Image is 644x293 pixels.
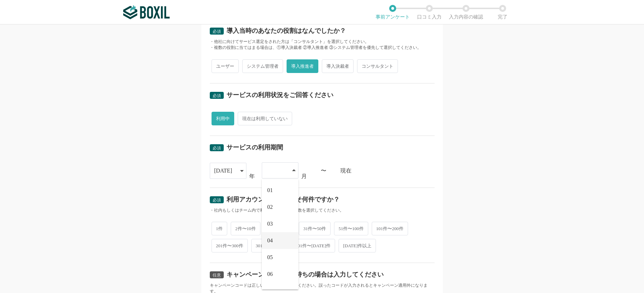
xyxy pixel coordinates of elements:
span: 現在は利用していない [238,112,292,125]
div: キャンペーンコードをお持ちの場合は入力してください [227,271,384,278]
img: ボクシルSaaS_ロゴ [123,5,170,19]
div: ・複数の役割に当てはまる場合は、①導入決裁者 ②導入推進者 ③システム管理者を優先して選択してください。 [210,45,435,51]
div: ・他社に向けてサービス選定をされた方は「コンサルタント」を選択してください。 [210,39,435,45]
span: 導入決裁者 [322,59,354,73]
span: 任意 [213,273,221,278]
span: 03 [267,221,273,227]
div: 年 [249,174,255,179]
span: 導入推進者 [287,59,318,73]
span: コンサルタント [357,59,398,73]
div: 〜 [321,168,326,174]
span: 101件〜200件 [372,222,408,235]
span: ユーザー [212,59,239,73]
li: 入力内容の確認 [448,5,484,20]
span: 02 [267,204,273,210]
div: 月 [301,174,307,179]
span: システム管理者 [242,59,283,73]
li: 口コミ入力 [411,5,448,20]
div: [DATE] [214,163,232,178]
span: 05 [267,255,273,260]
span: 利用中 [212,112,234,125]
span: 必須 [213,29,221,34]
span: 必須 [213,93,221,98]
span: 06 [267,271,273,277]
li: 完了 [484,5,521,20]
span: 301件〜500件 [251,239,288,252]
span: 必須 [213,198,221,203]
div: サービスの利用期間 [227,144,283,151]
span: 01 [267,188,273,193]
div: サービスの利用状況をご回答ください [227,92,333,98]
span: 2件〜10件 [231,222,260,235]
div: 利用アカウント数はおよそ何件ですか？ [227,196,340,203]
span: [DATE]件以上 [339,239,376,252]
div: 現在 [340,168,435,174]
div: ・社内もしくはチーム内で利用中のアカウント数を選択してください。 [210,207,435,213]
span: 04 [267,238,273,243]
span: 501件〜[DATE]件 [291,239,335,252]
span: 201件〜300件 [212,239,248,252]
span: 1件 [212,222,228,235]
span: 51件〜100件 [334,222,368,235]
div: 導入当時のあなたの役割はなんでしたか？ [227,28,346,34]
span: 必須 [213,146,221,151]
li: 事前アンケート [375,5,411,20]
span: 31件〜50件 [299,222,331,235]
